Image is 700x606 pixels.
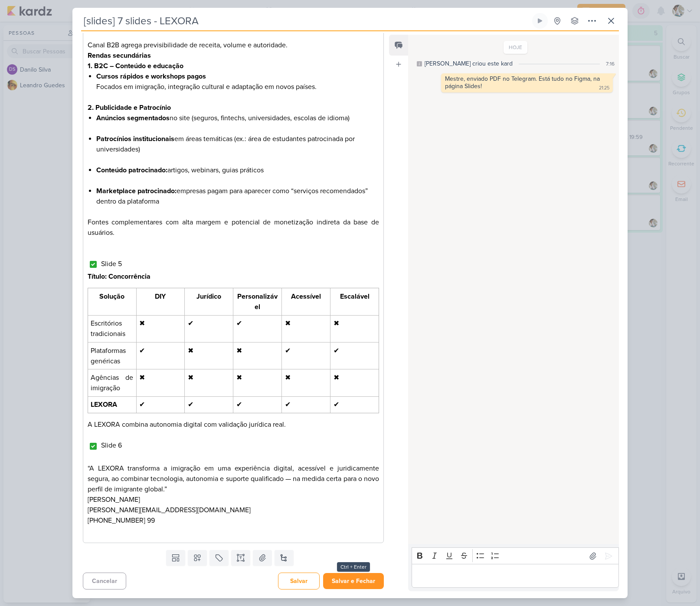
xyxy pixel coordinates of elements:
span: ✔ [334,400,339,409]
strong: Escalável [340,292,370,301]
div: 7:16 [606,60,615,68]
strong: Rendas secundárias [88,51,151,60]
span: [PERSON_NAME][EMAIL_ADDRESS][DOMAIN_NAME] [88,506,251,514]
span: ✔ [236,400,242,409]
span: Focados em imigração, integração cultural e adaptação em novos países. [96,82,317,91]
span: ✖ [334,319,339,328]
button: Salvar e Fechar [323,573,384,589]
input: Kard Sem Título [81,13,530,29]
span: ✖ [236,346,242,355]
span: ✔ [285,346,291,355]
span: ✔ [139,346,145,355]
strong: Solução [99,292,124,301]
span: ✔ [188,400,193,409]
strong: 1. B2C – Conteúdo e educação [88,62,183,70]
span: Fontes complementares com alta margem e potencial de monetização indireta da base de usuários. [88,218,379,237]
span: ✔ [285,400,291,409]
span: ✖ [139,319,145,328]
div: Ligar relógio [536,17,543,24]
span: Canal B2B agrega previsibilidade de receita, volume e autoridade. [88,41,288,49]
strong: Marketplace patrocinado: [96,187,177,195]
span: em áreas temáticas (ex.: área de estudantes patrocinada por universidades) [96,135,355,154]
div: Editor editing area: main [412,564,619,588]
span: Plataformas genéricas [91,346,126,366]
strong: Cursos rápidos e workshops pagos [96,72,206,81]
strong: Personalizável [237,292,278,311]
strong: LEXORA [91,400,117,409]
strong: Acessível [291,292,321,301]
div: Editor toolbar [412,547,619,564]
span: artigos, webinars, guias práticos [96,166,264,175]
div: [PERSON_NAME] criou este kard [425,59,513,68]
span: ✖ [285,373,291,382]
div: Ctrl + Enter [337,562,370,572]
span: Slide 6 [101,441,122,450]
span: ✔ [188,319,193,328]
div: Mestre, enviado PDF no Telegram. Está tudo no Figma, na página Slides! [445,75,602,90]
span: ✖ [139,373,145,382]
strong: 2. Publicidade e Patrocínio [88,103,171,112]
span: ✖ [236,373,242,382]
strong: Patrocínios institucionais [96,135,174,143]
span: “A LEXORA transforma a imigração em uma experiência digital, acessível e juridicamente segura, ao... [88,464,379,494]
strong: Anúncios segmentados [96,114,170,122]
span: [PHONE_NUMBER] 99 [88,516,155,525]
span: A LEXORA combina autonomia digital com validação jurídica real. [88,420,286,429]
span: [PERSON_NAME] [88,495,140,504]
strong: DIY [155,292,166,301]
strong: Título: Concorrência [88,272,150,281]
span: ✔ [236,319,242,328]
span: ✔ [139,400,145,409]
strong: Conteúdo patrocinado: [96,166,167,175]
strong: Jurídico [196,292,221,301]
div: 21:25 [599,85,609,92]
span: ✖ [188,373,193,382]
span: Slide 5 [101,260,122,268]
span: ✔ [334,346,339,355]
span: ✖ [188,346,193,355]
span: Escritórios tradicionais [91,319,125,338]
span: empresas pagam para aparecer como “serviços recomendados” dentro da plataforma [96,187,368,206]
span: Agências de imigração [91,373,133,392]
span: ✖ [285,319,291,328]
button: Cancelar [83,573,126,590]
span: no site (seguros, fintechs, universidades, escolas de idioma) [96,114,350,122]
button: Salvar [278,573,320,590]
span: ✖ [334,373,339,382]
